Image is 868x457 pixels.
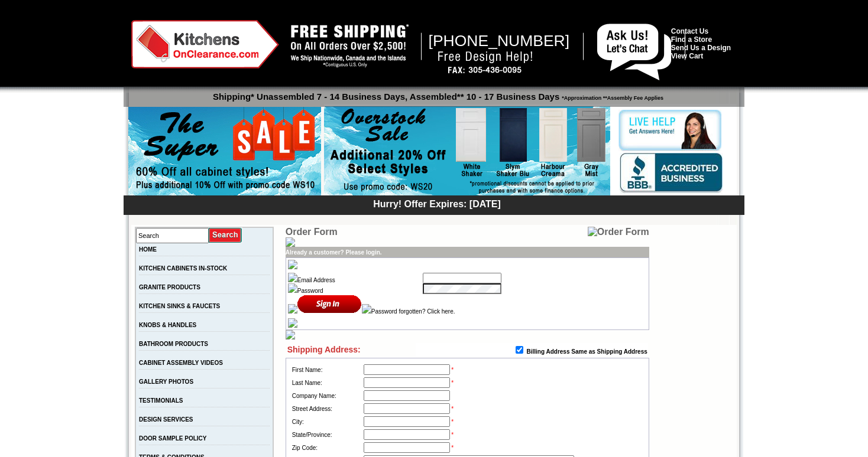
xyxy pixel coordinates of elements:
[139,303,220,309] a: KITCHEN SINKS & FAUCETS
[129,197,744,210] div: Hurry! Offer Expires: [DATE]
[129,86,744,102] p: Shipping* Unassembled 7 - 14 Business Days, Assembled** 10 - 17 Business Days
[527,348,647,355] b: Billing Address Same as Shipping Address
[429,32,570,50] span: [PHONE_NUMBER]
[588,227,649,237] img: Order Form
[671,44,731,52] a: Send Us a Design
[131,20,279,68] img: Kitchens on Clearance Logo
[291,441,362,454] td: Zip Code:
[139,265,227,272] a: KITCHEN CABINETS IN-STOCK
[671,27,708,35] a: Contact Us
[139,416,193,423] a: DESIGN SERVICES
[291,402,362,415] td: Street Address:
[286,227,452,237] td: Order Form
[288,273,423,283] td: Email Address
[371,308,455,315] a: Password forgotten? Click here.
[291,389,362,402] td: Company Name:
[139,284,200,290] a: GRANITE PRODUCTS
[287,345,361,354] span: Shipping Address:
[139,360,223,366] a: CABINET ASSEMBLY VIDEOS
[139,397,183,404] a: TESTIMONIALS
[139,435,206,442] a: DOOR SAMPLE POLICY
[559,92,663,101] span: *Approximation **Assembly Fee Applies
[139,378,193,385] a: GALLERY PHOTOS
[139,246,157,253] a: HOME
[671,35,712,44] a: Find a Store
[139,341,208,347] a: BATHROOM PRODUCTS
[288,283,423,294] td: Password
[291,428,362,441] td: State/Province:
[297,294,362,314] input: Sign In
[209,227,242,243] input: Submit
[291,415,362,428] td: City:
[671,52,703,60] a: View Cart
[291,363,362,376] td: First Name:
[139,322,196,328] a: KNOBS & HANDLES
[291,376,362,389] td: Last Name:
[286,247,649,257] td: Already a customer? Please login.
